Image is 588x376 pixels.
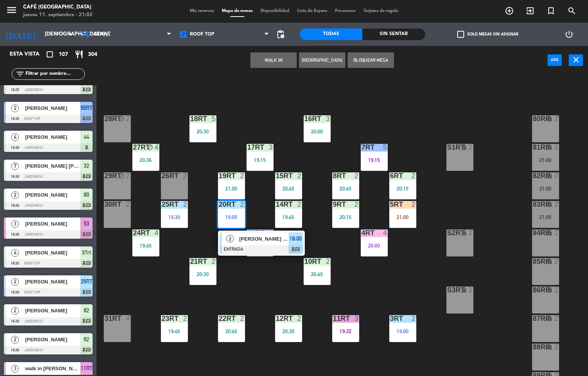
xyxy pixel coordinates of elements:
[546,115,553,122] i: lock
[354,315,359,322] div: 3
[218,9,257,13] span: Mapa de mesas
[118,115,125,122] i: block
[461,229,467,236] i: lock
[147,144,153,150] i: block
[300,29,362,40] div: Todas
[105,315,105,322] div: 31RT
[554,172,559,179] div: 2
[189,271,216,277] div: 20:30
[25,70,84,78] input: Filtrar por nombre...
[361,243,388,248] div: 20:00
[333,201,333,208] div: 9RT
[84,306,89,315] span: 82
[457,31,464,38] span: check_box_outline_blank
[23,11,93,19] div: jueves 11. septiembre - 21:02
[333,315,333,322] div: 11RT
[554,287,559,293] div: 2
[547,54,562,66] button: power_input
[461,287,467,293] i: lock
[66,30,75,39] i: arrow_drop_down
[88,50,97,59] span: 304
[84,335,89,344] span: 62
[269,144,273,151] div: 3
[59,50,68,59] span: 107
[546,287,553,293] i: lock
[218,186,245,191] div: 21:00
[11,162,19,170] span: 7
[132,157,159,163] div: 20:36
[525,6,535,15] i: exit_to_app
[11,278,19,286] span: 2
[132,243,159,248] div: 19:45
[105,172,105,179] div: 29RT
[411,172,416,179] div: 2
[6,4,17,16] i: menu
[297,172,302,179] div: 2
[571,55,581,64] i: close
[218,329,245,334] div: 20:45
[304,271,331,277] div: 20:45
[505,6,514,15] i: add_circle_outline
[257,9,293,13] span: Disponibilidad
[411,315,416,322] div: 2
[25,191,80,199] span: [PERSON_NAME]
[457,31,518,38] label: Solo mesas sin asignar
[126,315,130,322] div: 4
[554,258,559,265] div: 2
[354,201,359,208] div: 2
[550,55,559,64] i: power_input
[567,6,576,15] i: search
[81,103,93,113] span: 55RT
[25,104,80,112] span: [PERSON_NAME]
[554,115,559,122] div: 2
[276,30,285,39] span: pending_actions
[546,229,553,236] i: lock
[126,201,130,208] div: 2
[546,201,553,207] i: lock
[11,307,19,315] span: 2
[219,315,219,322] div: 22RT
[362,144,362,151] div: 7RT
[240,201,245,208] div: 2
[532,186,559,191] div: 21:00
[297,201,302,208] div: 2
[546,258,553,265] i: lock
[11,105,19,112] span: 2
[190,258,191,265] div: 21RT
[293,9,331,13] span: Lista de Espera
[154,229,159,236] div: 4
[354,172,359,179] div: 2
[240,172,245,179] div: 2
[247,157,274,163] div: 19:15
[297,315,302,322] div: 2
[25,162,80,170] span: [PERSON_NAME] [PERSON_NAME]
[360,9,402,13] span: Tarjetas de regalo
[289,234,302,243] span: 19:00
[332,214,359,220] div: 20:15
[4,50,56,59] div: Esta vista
[275,329,302,334] div: 20:30
[94,32,107,37] span: Cena
[299,52,345,68] button: [GEOGRAPHIC_DATA]
[126,115,130,122] div: 2
[186,9,218,13] span: Mis reservas
[532,157,559,163] div: 21:00
[569,54,583,66] button: close
[25,336,80,344] span: [PERSON_NAME]
[275,186,302,191] div: 20:45
[348,52,394,68] button: Bloquear Mesa
[126,172,130,179] div: 2
[554,229,559,236] div: 2
[219,172,219,179] div: 19RT
[461,144,467,150] i: lock
[546,144,553,150] i: lock
[105,201,105,208] div: 30RT
[6,4,17,19] button: menu
[25,364,80,373] span: walk in [PERSON_NAME]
